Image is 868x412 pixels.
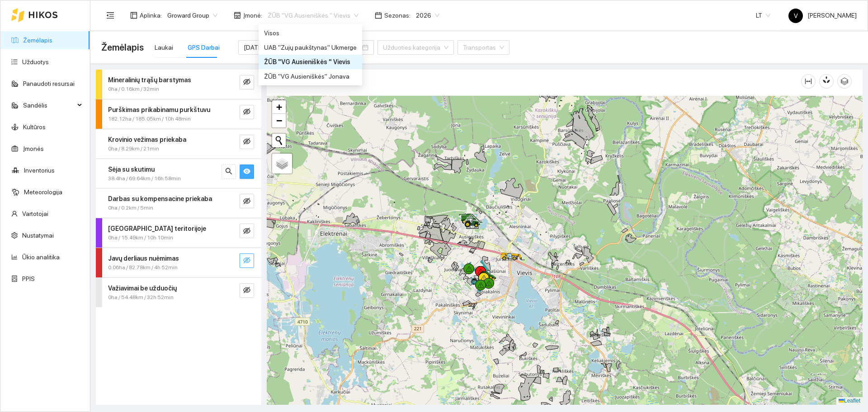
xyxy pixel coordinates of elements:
div: Krovinio vežimas priekaba0ha / 8.29km / 21mineye-invisible [96,129,261,159]
span: eye [243,168,250,176]
span: 0ha / 0.2km / 5min [108,204,153,212]
span: column-width [802,78,815,85]
a: Layers [272,154,292,173]
span: eye-invisible [243,138,250,146]
a: Nustatymai [22,232,54,239]
div: UAB "Zujų paukštynas" Ukmerge [259,40,362,55]
strong: Mineralinių trąšų barstymas [108,76,191,84]
a: PPIS [22,275,35,282]
div: UAB "Zujų paukštynas" Ukmerge [264,42,357,52]
span: V [794,9,798,23]
a: Užduotys [22,58,49,66]
div: ŽŪB "VG Ausieniškės " Vievis [264,57,357,67]
span: shop [234,12,241,19]
span: 0ha / 15.49km / 10h 10min [108,234,173,242]
span: search [225,168,232,176]
span: Sezonas : [384,10,410,20]
div: ŽŪB "VG Ausieniškės" Jonava [259,69,362,84]
a: Žemėlapis [23,37,52,44]
button: eye-invisible [240,135,254,149]
a: Panaudoti resursai [23,80,75,87]
span: 2026 [416,9,439,22]
span: Sandėlis [23,96,75,114]
span: eye-invisible [243,286,250,295]
span: eye-invisible [243,108,250,117]
strong: Krovinio vežimas priekaba [108,136,186,143]
span: + [276,101,282,112]
strong: [GEOGRAPHIC_DATA] teritorijoje [108,225,206,232]
button: eye-invisible [240,194,254,208]
div: Darbas su kompensacine priekaba0ha / 0.2km / 5mineye-invisible [96,188,261,218]
a: Ūkio analitika [22,253,60,261]
button: column-width [801,74,816,89]
a: Įmonės [23,145,44,152]
a: Zoom in [272,100,286,114]
div: Purškimas prikabinamu purkštuvu182.12ha / 185.05km / 10h 48mineye-invisible [96,99,261,129]
div: Visos [264,28,357,38]
div: Javų derliaus nuėmimas0.06ha / 82.78km / 4h 52mineye-invisible [96,248,261,277]
span: − [276,115,282,126]
span: ŽŪB "VG Ausieniškės " Vievis [268,9,359,22]
strong: Sėja su skutimu [108,166,155,173]
span: eye-invisible [243,197,250,206]
span: eye-invisible [243,227,250,236]
span: LT [756,9,770,22]
button: search [222,164,236,179]
span: calendar [375,12,382,19]
strong: Purškimas prikabinamu purkštuvu [108,106,210,113]
input: Pradžios data [244,42,295,52]
span: eye-invisible [243,78,250,87]
span: 182.12ha / 185.05km / 10h 48min [108,115,191,123]
button: eye-invisible [240,224,254,238]
div: Žemėlapis [278,68,801,94]
a: Kultūros [23,123,46,131]
a: Vartotojai [22,210,48,217]
span: layout [130,12,137,19]
span: 0ha / 54.48km / 32h 52min [108,293,174,302]
span: 38.4ha / 69.64km / 16h 58min [108,174,181,183]
button: Initiate a new search [272,134,286,147]
span: 0ha / 8.29km / 21min [108,145,159,153]
div: Sėja su skutimu38.4ha / 69.64km / 16h 58minsearcheye [96,159,261,188]
span: [PERSON_NAME] [788,12,857,19]
div: Važiavimai be užduočių0ha / 54.48km / 32h 52mineye-invisible [96,278,261,307]
div: [GEOGRAPHIC_DATA] teritorijoje0ha / 15.49km / 10h 10mineye-invisible [96,218,261,248]
span: Groward Group [167,9,217,22]
strong: Darbas su kompensacine priekaba [108,195,212,202]
span: 0.06ha / 82.78km / 4h 52min [108,263,178,272]
span: 0ha / 0.16km / 32min [108,85,159,94]
span: Aplinka : [140,10,162,20]
span: eye-invisible [243,257,250,265]
strong: Važiavimai be užduočių [108,285,177,292]
div: ŽŪB "VG Ausieniškės" Jonava [264,71,357,81]
div: Visos [259,26,362,40]
span: Įmonė : [243,10,262,20]
a: Meteorologija [24,188,62,196]
div: GPS Darbai [188,42,220,52]
button: menu-fold [101,6,119,24]
span: Žemėlapis [101,40,144,55]
a: Leaflet [839,398,860,404]
div: Mineralinių trąšų barstymas0ha / 0.16km / 32mineye-invisible [96,70,261,99]
strong: Javų derliaus nuėmimas [108,255,179,262]
div: ŽŪB "VG Ausieniškės " Vievis [259,55,362,69]
button: eye-invisible [240,105,254,119]
a: Zoom out [272,114,286,127]
div: Laukai [155,42,173,52]
button: eye-invisible [240,283,254,298]
span: menu-fold [106,11,114,19]
button: eye-invisible [240,75,254,89]
button: eye-invisible [240,253,254,268]
a: Inventorius [24,167,55,174]
button: eye [240,164,254,179]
